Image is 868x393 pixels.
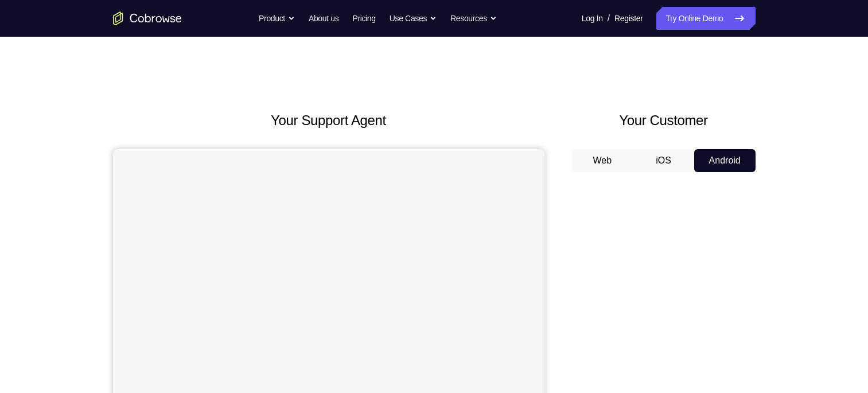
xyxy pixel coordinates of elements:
[694,149,756,172] button: Android
[608,11,610,25] span: /
[259,7,295,30] button: Product
[633,149,694,172] button: iOS
[352,7,375,30] a: Pricing
[572,149,633,172] button: Web
[390,7,437,30] button: Use Cases
[582,7,603,30] a: Log In
[572,110,756,131] h2: Your Customer
[614,7,643,30] a: Register
[309,7,338,30] a: About us
[113,11,182,25] a: Go to the home page
[113,110,544,131] h2: Your Support Agent
[656,7,755,30] a: Try Online Demo
[450,7,497,30] button: Resources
